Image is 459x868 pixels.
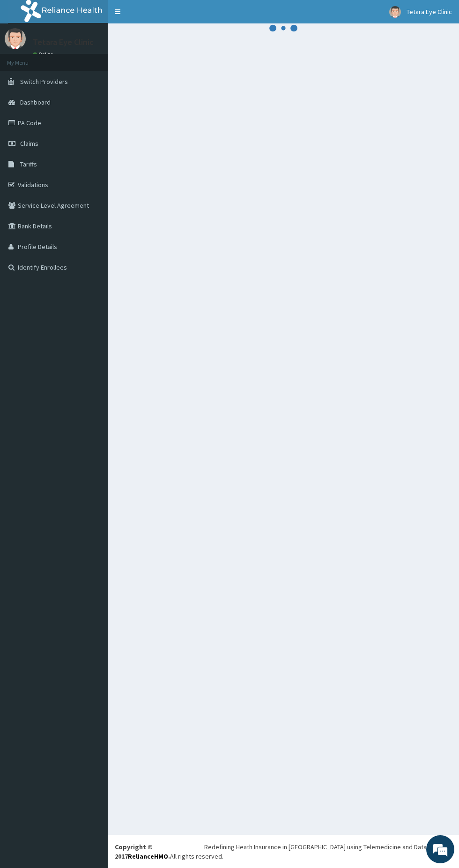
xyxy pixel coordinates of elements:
span: Tetara Eye Clinic [407,8,452,16]
span: Claims [20,139,38,148]
div: Chat with us now [49,53,157,65]
div: Minimize live chat window [154,5,176,27]
a: Online [33,51,55,58]
p: Tetara Eye Clinic [33,38,94,46]
footer: All rights reserved. [108,835,459,868]
img: d_794563401_company_1708531726252_794563401 [17,47,38,70]
div: Redefining Heath Insurance in [GEOGRAPHIC_DATA] using Telemedicine and Data Science! [204,842,452,852]
span: Tariffs [20,160,37,168]
img: User Image [389,6,401,18]
strong: Copyright © 2017 . [115,843,170,860]
span: We're online! [54,118,129,213]
img: User Image [5,28,26,49]
span: Switch Providers [20,77,68,86]
span: Dashboard [20,98,51,106]
a: RelianceHMO [128,852,168,860]
svg: audio-loading [269,14,297,42]
textarea: Type your message and hit 'Enter' [5,256,178,289]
